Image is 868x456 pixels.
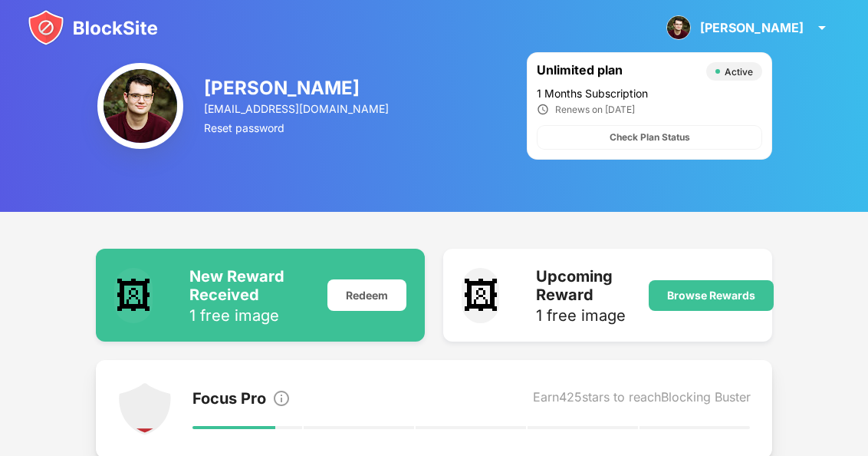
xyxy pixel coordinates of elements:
[537,87,762,100] div: 1 Months Subscription
[204,102,391,115] div: [EMAIL_ADDRESS][DOMAIN_NAME]
[204,121,391,134] div: Reset password
[725,66,753,78] div: Active
[114,268,153,323] div: 🖼
[192,389,266,411] div: Focus Pro
[462,268,499,323] div: 🖼
[327,279,406,311] div: Redeem
[272,389,291,408] img: info.svg
[666,15,691,40] img: ACg8ocK3VKOrfuqoSzPgsO0nwR44lxF8PGFgQ1sXlToxYb0dG9zrTPI=s96-c
[700,20,804,35] div: [PERSON_NAME]
[537,103,549,116] img: clock_ic.svg
[537,62,699,81] div: Unlimited plan
[536,308,630,323] div: 1 free image
[189,308,309,323] div: 1 free image
[97,63,183,149] img: ACg8ocK3VKOrfuqoSzPgsO0nwR44lxF8PGFgQ1sXlToxYb0dG9zrTPI=s96-c
[28,9,158,46] img: blocksite-icon.svg
[536,267,630,304] div: Upcoming Reward
[610,130,690,145] div: Check Plan Status
[667,289,755,302] div: Browse Rewards
[555,104,635,115] div: Renews on [DATE]
[189,267,309,304] div: New Reward Received
[117,382,173,437] img: points-level-1.svg
[204,77,391,99] div: [PERSON_NAME]
[533,389,751,411] div: Earn 425 stars to reach Blocking Buster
